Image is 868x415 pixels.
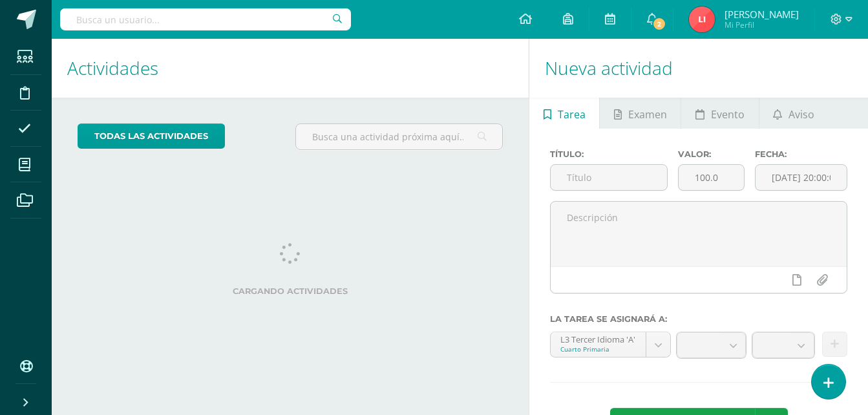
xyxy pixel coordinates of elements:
label: Valor: [678,149,745,159]
label: La tarea se asignará a: [550,314,847,324]
input: Título [551,165,667,190]
a: Tarea [529,98,599,129]
div: Cuarto Primaria [560,345,636,354]
a: L3 Tercer Idioma 'A'Cuarto Primaria [551,332,670,357]
h1: Actividades [67,39,513,98]
span: [PERSON_NAME] [725,8,799,21]
a: Evento [681,98,758,129]
input: Busca una actividad próxima aquí... [296,124,502,149]
label: Título: [550,149,668,159]
input: Busca un usuario... [60,8,351,30]
label: Cargando actividades [78,286,503,296]
img: 01dd2756ea9e2b981645035e79ba90e3.png [689,6,715,32]
span: Aviso [789,99,814,130]
span: Examen [628,99,667,130]
a: todas las Actividades [78,123,225,149]
div: L3 Tercer Idioma 'A' [560,332,636,345]
span: Tarea [558,99,586,130]
label: Fecha: [755,149,847,159]
h1: Nueva actividad [545,39,852,98]
input: Puntos máximos [679,165,744,190]
span: 2 [652,17,666,31]
span: Evento [711,99,745,130]
span: Mi Perfil [725,19,799,30]
a: Examen [600,98,681,129]
input: Fecha de entrega [756,165,847,190]
a: Aviso [759,98,829,129]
